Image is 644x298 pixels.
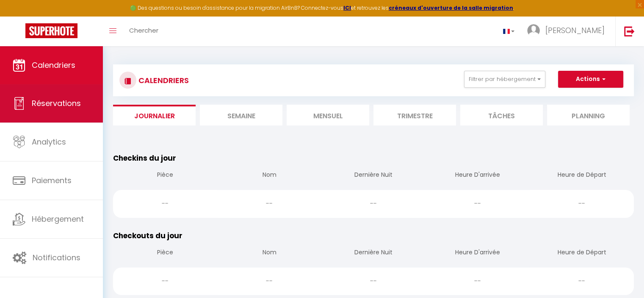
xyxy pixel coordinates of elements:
span: Notifications [33,252,80,263]
th: Pièce [113,241,217,265]
div: -- [113,267,217,295]
button: Filtrer par hébergement [464,71,545,88]
div: -- [217,267,321,295]
img: Super Booking [25,23,77,38]
img: ... [527,24,540,37]
div: -- [321,267,426,295]
th: Nom [217,241,321,265]
a: créneaux d'ouverture de la salle migration [389,4,513,11]
li: Tâches [460,105,543,125]
div: -- [217,190,321,217]
h3: CALENDRIERS [136,71,189,90]
img: logout [624,26,635,36]
li: Semaine [200,105,282,125]
span: Réservations [32,98,81,109]
li: Trimestre [373,105,456,125]
span: [PERSON_NAME] [545,25,605,36]
a: ICI [343,4,351,11]
div: -- [426,267,530,295]
a: Chercher [123,17,165,46]
li: Journalier [113,105,196,125]
th: Heure D'arrivée [426,241,530,265]
a: ... [PERSON_NAME] [521,17,615,46]
div: -- [321,190,426,217]
div: -- [530,190,634,217]
span: Checkins du jour [113,153,176,163]
span: Hébergement [32,214,84,224]
button: Ouvrir le widget de chat LiveChat [7,3,32,29]
th: Heure de Départ [530,241,634,265]
th: Nom [217,164,321,188]
span: Paiements [32,175,72,186]
li: Mensuel [287,105,369,125]
th: Heure de Départ [530,164,634,188]
span: Chercher [129,26,158,35]
th: Pièce [113,164,217,188]
span: Analytics [32,136,66,147]
span: Checkouts du jour [113,231,182,241]
button: Actions [558,71,623,88]
div: -- [530,267,634,295]
div: -- [426,190,530,217]
div: -- [113,190,217,217]
th: Dernière Nuit [321,241,426,265]
span: Calendriers [32,60,75,70]
li: Planning [547,105,630,125]
th: Dernière Nuit [321,164,426,188]
th: Heure D'arrivée [426,164,530,188]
